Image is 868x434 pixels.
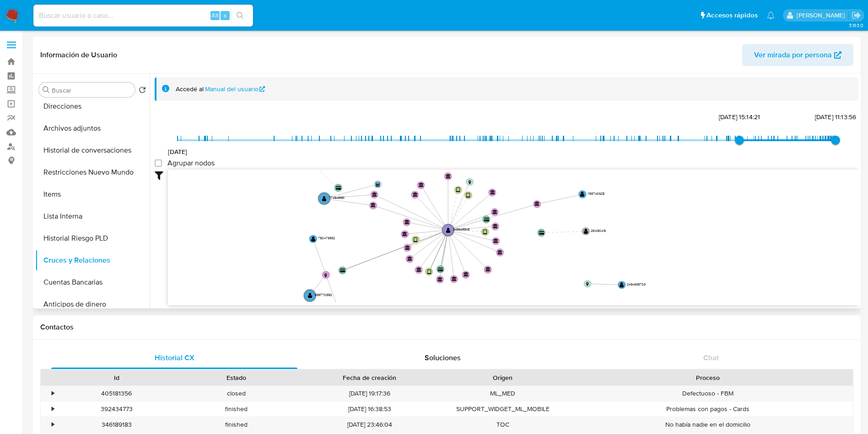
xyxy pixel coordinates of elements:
[449,373,556,382] div: Origen
[57,386,177,401] div: 405181356
[311,236,315,242] text: 
[52,86,131,94] input: Buscar
[703,352,719,363] span: Chat
[303,373,437,382] div: Fecha de creación
[40,323,853,332] h1: Contactos
[322,196,326,202] text: 
[563,401,853,417] div: Problemas con pagos - Cards
[754,44,832,66] span: Ver mirada por persona
[35,271,150,293] button: Cuentas Bancarias
[405,245,410,250] text: 
[569,373,846,382] div: Proceso
[443,417,563,432] div: TOC
[483,229,487,235] text: 
[706,11,758,20] span: Accesos rápidos
[620,282,624,288] text: 
[231,9,249,22] button: search-icon
[371,203,376,208] text: 
[437,277,442,282] text: 
[852,11,861,20] a: Salir
[35,183,150,205] button: Items
[413,192,418,197] text: 
[443,386,563,401] div: ML_MED
[586,282,589,286] text: 
[797,11,848,20] p: ivonne.perezonofre@mercadolibre.com.mx
[469,180,471,184] text: 
[466,192,470,198] text: 
[719,112,760,121] span: [DATE] 15:14:21
[168,147,188,156] span: [DATE]
[588,191,605,196] text: 1193740625
[492,209,497,214] text: 
[815,112,856,121] span: [DATE] 11:13:56
[493,224,498,229] text: 
[324,273,327,277] text: 
[297,386,443,401] div: [DATE] 19:17:36
[414,237,417,243] text: 
[416,267,421,272] text: 
[35,95,150,117] button: Direcciones
[139,86,146,96] button: Volver al orden por defecto
[211,11,219,20] span: Alt
[318,236,335,241] text: 780473892
[33,10,253,22] input: Buscar usuario o caso...
[183,373,290,382] div: Estado
[584,228,588,234] text: 
[539,231,544,235] text: 
[177,401,297,417] div: finished
[427,269,431,275] text: 
[177,417,297,432] div: finished
[336,186,341,190] text: 
[155,352,194,363] span: Historial CX
[627,282,646,287] text: 2494338703
[376,182,380,187] text: 
[329,195,345,200] text: 774545981
[177,386,297,401] div: closed
[57,417,177,432] div: 346189183
[52,405,54,413] div: •
[563,386,853,401] div: Defectuoso - FBM
[155,159,162,167] input: Agrupar nodos
[402,231,407,236] text: 
[35,249,150,271] button: Cruces y Relaciones
[315,292,332,297] text: 699770850
[453,227,469,232] text: 546645948
[63,373,170,382] div: Id
[176,85,204,93] span: Accedé al
[742,44,853,66] button: Ver mirada por persona
[404,220,410,225] text: 
[52,420,54,429] div: •
[446,174,451,179] text: 
[40,50,117,60] h1: Información de Usuario
[35,161,150,183] button: Restricciones Nuevo Mundo
[52,389,54,398] div: •
[297,417,443,432] div: [DATE] 23:46:04
[591,228,606,233] text: 261490416
[167,159,215,168] span: Agrupar nodos
[35,205,150,227] button: Lista Interna
[297,401,443,417] div: [DATE] 16:38:53
[224,11,226,20] span: s
[767,11,775,19] a: Notificaciones
[340,269,345,273] text: 
[407,256,412,261] text: 
[563,417,853,432] div: No había nadie en el domicilio
[35,293,150,315] button: Anticipos de dinero
[485,267,491,272] text: 
[372,192,377,197] text: 
[438,268,443,271] text: 
[205,85,265,93] a: Manual del usuario
[43,86,50,93] button: Buscar
[464,272,469,277] text: 
[580,191,584,197] text: 
[484,218,489,221] text: 
[425,352,461,363] span: Soluciones
[490,190,495,195] text: 
[57,401,177,417] div: 392434773
[35,227,150,249] button: Historial Riesgo PLD
[419,182,424,187] text: 
[497,250,502,255] text: 
[446,227,450,233] text: 
[308,292,312,298] text: 
[443,401,563,417] div: SUPPORT_WIDGET_ML_MOBILE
